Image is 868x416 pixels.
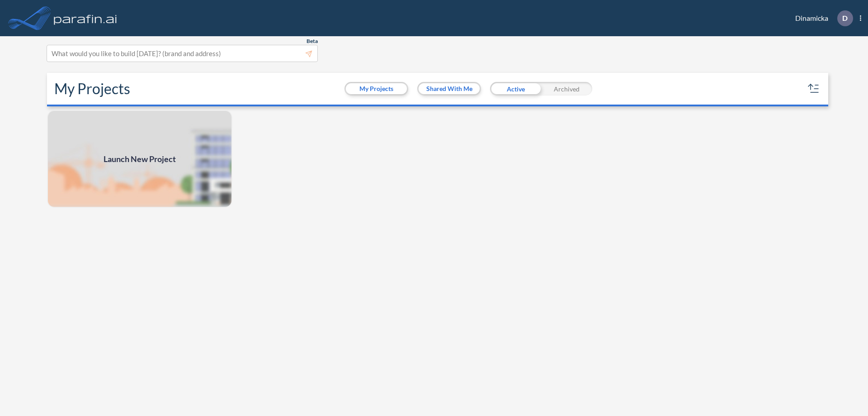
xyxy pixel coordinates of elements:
[842,14,848,22] p: D
[782,10,861,26] div: Dinamicka
[490,82,541,96] div: Active
[47,110,232,208] a: Launch New Project
[52,9,119,27] img: logo
[346,83,407,94] button: My Projects
[47,110,232,208] img: add
[54,80,130,97] h2: My Projects
[419,83,480,94] button: Shared With Me
[807,81,821,96] button: sort
[307,38,318,45] span: Beta
[104,153,176,165] span: Launch New Project
[541,82,592,96] div: Archived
